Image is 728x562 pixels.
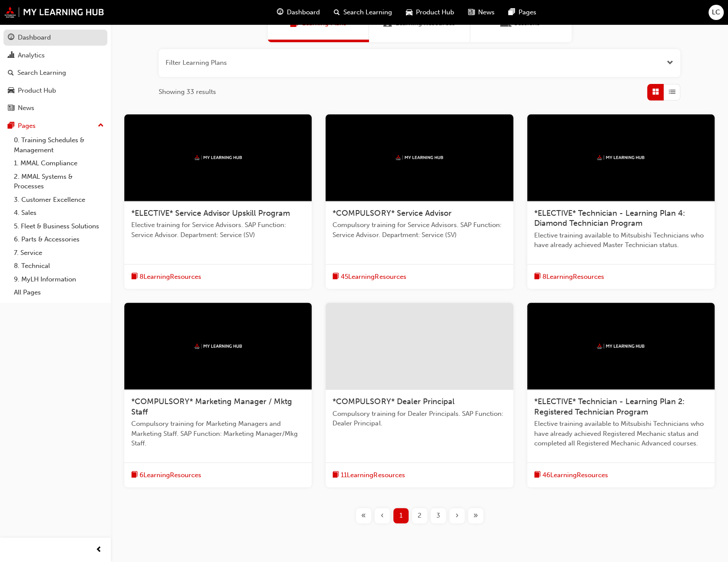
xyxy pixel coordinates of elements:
span: car-icon [406,7,412,18]
a: Analytics [3,47,107,64]
button: book-icon8LearningResources [131,271,201,282]
span: Grid [652,87,659,97]
button: First page [354,508,373,523]
span: book-icon [131,470,138,481]
img: mmal [597,343,645,349]
a: mmal*ELECTIVE* Technician - Learning Plan 2: Registered Technician ProgramElective training avail... [527,303,715,487]
span: 45 Learning Resources [341,272,406,282]
span: » [473,511,478,521]
span: 3 [436,511,440,521]
span: Elective training available to Mitsubishi Technicians who have already achieved Registered Mechan... [534,419,708,448]
button: Previous page [373,508,392,523]
a: search-iconSearch Learning [327,3,399,21]
span: search-icon [334,7,340,18]
span: chart-icon [8,52,14,60]
div: Pages [18,121,36,131]
span: Showing 33 results [159,87,216,97]
button: Page 2 [410,508,429,523]
img: mmal [597,155,645,161]
span: *ELECTIVE* Technician - Learning Plan 4: Diamond Technician Program [534,208,685,228]
span: Compulsory training for Service Advisors. SAP Function: Service Advisor. Department: Service (SV) [332,220,506,240]
a: 6. Parts & Accessories [10,233,107,246]
a: 5. Fleet & Business Solutions [10,220,107,233]
span: Sessions [502,18,511,28]
button: Last page [466,508,485,523]
button: book-icon45LearningResources [332,271,406,282]
span: 1 [399,511,402,521]
span: 8 Learning Resources [140,272,201,282]
img: mmal [194,343,242,349]
span: Search Learning [343,7,392,17]
a: 0. Training Schedules & Management [10,134,107,157]
a: Search Learning [3,65,107,81]
a: guage-iconDashboard [270,3,327,21]
a: 4. Sales [10,206,107,220]
button: DashboardAnalyticsSearch LearningProduct HubNews [3,28,107,118]
span: Elective training available to Mitsubishi Technicians who have already achieved Master Technician... [534,231,708,250]
div: Search Learning [17,68,66,78]
a: news-iconNews [461,3,502,21]
span: guage-icon [8,34,14,42]
span: « [361,511,366,521]
span: up-icon [98,120,104,131]
span: pages-icon [8,122,14,130]
button: book-icon8LearningResources [534,271,604,282]
span: book-icon [332,271,339,282]
span: *COMPULSORY* Dealer Principal [332,397,454,406]
button: book-icon11LearningResources [332,470,405,481]
a: *COMPULSORY* Dealer PrincipalCompulsory training for Dealer Principals. SAP Function: Dealer Prin... [326,303,513,487]
a: mmal*ELECTIVE* Technician - Learning Plan 4: Diamond Technician ProgramElective training availabl... [527,114,715,289]
span: book-icon [332,470,339,481]
span: search-icon [8,69,14,77]
a: 9. MyLH Information [10,273,107,286]
div: Dashboard [18,33,51,43]
button: Next page [448,508,466,523]
span: guage-icon [277,7,283,18]
span: *COMPULSORY* Marketing Manager / Mktg Staff [131,397,292,417]
span: Pages [519,7,536,17]
span: prev-icon [96,545,102,555]
span: *ELECTIVE* Technician - Learning Plan 2: Registered Technician Program [534,397,685,417]
button: Page 1 [392,508,410,523]
span: ‹ [381,511,384,521]
span: 2 [418,511,422,521]
span: Compulsory training for Marketing Managers and Marketing Staff. SAP Function: Marketing Manager/M... [131,419,305,448]
img: mmal [194,155,242,161]
span: News [478,7,495,17]
span: *COMPULSORY* Service Advisor [332,208,451,218]
span: *ELECTIVE* Service Advisor Upskill Program [131,208,290,218]
a: mmal*ELECTIVE* Service Advisor Upskill ProgramElective training for Service Advisors. SAP Functio... [124,114,312,289]
span: LC [712,7,720,17]
button: book-icon6LearningResources [131,470,201,481]
a: 2. MMAL Systems & Processes [10,170,107,193]
span: 46 Learning Resources [542,470,608,480]
span: 6 Learning Resources [140,470,201,480]
button: Open the filter [667,58,673,68]
a: 3. Customer Excellence [10,193,107,207]
a: 8. Technical [10,259,107,273]
a: mmal*COMPULSORY* Service AdvisorCompulsory training for Service Advisors. SAP Function: Service A... [326,114,513,289]
button: book-icon46LearningResources [534,470,608,481]
div: Product Hub [18,86,56,96]
span: Dashboard [287,7,320,17]
span: 11 Learning Resources [341,470,405,480]
a: mmal*COMPULSORY* Marketing Manager / Mktg StaffCompulsory training for Marketing Managers and Mar... [124,303,312,487]
span: Learning Plans [290,18,299,28]
img: mmal [4,7,104,18]
div: Analytics [18,50,45,60]
button: Page 3 [429,508,448,523]
span: news-icon [468,7,475,18]
span: › [455,511,459,521]
a: 7. Service [10,246,107,260]
button: LC [708,5,724,20]
span: news-icon [8,104,14,112]
span: Learning Resources [383,18,392,28]
span: 8 Learning Resources [542,272,604,282]
a: All Pages [10,286,107,299]
button: Pages [3,118,107,134]
span: List [669,87,675,97]
span: pages-icon [509,7,515,18]
a: Product Hub [3,83,107,99]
